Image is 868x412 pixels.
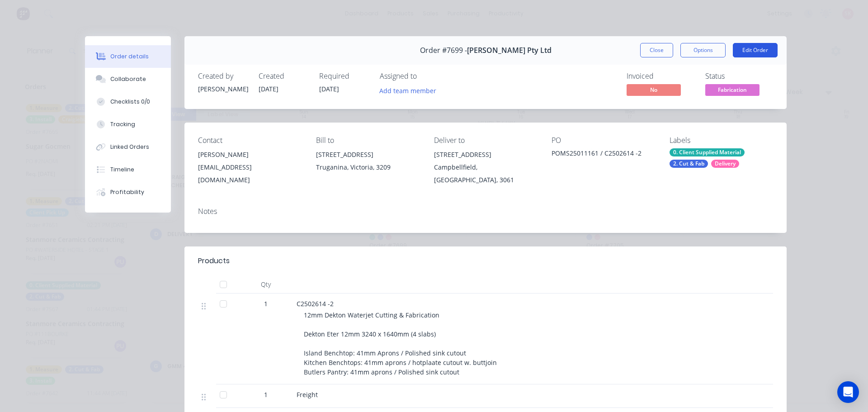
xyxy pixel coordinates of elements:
div: [PERSON_NAME] [198,84,248,94]
div: 0. Client Supplied Material [670,148,745,156]
div: Checklists 0/0 [110,98,150,106]
div: [PERSON_NAME][EMAIL_ADDRESS][DOMAIN_NAME] [198,148,302,186]
div: [EMAIL_ADDRESS][DOMAIN_NAME] [198,161,302,186]
div: Created [259,72,308,81]
span: Fabrication [705,84,759,95]
div: Required [319,72,369,81]
div: Delivery [711,160,739,168]
button: Options [680,43,726,57]
div: [STREET_ADDRESS]Truganina, Victoria, 3209 [316,148,420,177]
span: Freight [297,390,318,399]
span: [DATE] [319,85,339,93]
div: Timeline [110,166,134,174]
button: Fabrication [705,84,759,98]
div: [STREET_ADDRESS]Campbellfield, [GEOGRAPHIC_DATA], 3061 [434,148,538,186]
div: Created by [198,72,248,81]
span: [DATE] [259,85,278,93]
div: Linked Orders [110,143,149,151]
div: PO [552,136,655,145]
span: C2502614 -2 [297,299,334,308]
button: Tracking [85,113,171,136]
div: Qty [239,275,293,294]
div: [PERSON_NAME] [198,148,302,161]
span: 1 [264,299,268,308]
div: Invoiced [627,72,694,81]
button: Close [640,43,673,57]
div: [STREET_ADDRESS] [316,148,420,161]
div: Campbellfield, [GEOGRAPHIC_DATA], 3061 [434,161,538,186]
div: Profitability [110,188,144,196]
div: Products [198,256,230,266]
span: Order #7699 - [420,46,467,55]
div: Collaborate [110,75,146,83]
div: Tracking [110,120,135,128]
button: Timeline [85,158,171,181]
button: Checklists 0/0 [85,90,171,113]
span: [PERSON_NAME] Pty Ltd [467,46,552,55]
div: Open Intercom Messenger [837,381,859,403]
button: Collaborate [85,68,171,90]
button: Edit Order [733,43,778,57]
span: 12mm Dekton Waterjet Cutting & Fabrication Dekton Eter 12mm 3240 x 1640mm (4 slabs) Island Bencht... [304,311,499,376]
button: Add team member [380,84,441,96]
button: Add team member [375,84,441,96]
div: Assigned to [380,72,470,81]
button: Linked Orders [85,136,171,158]
div: Contact [198,136,302,145]
div: Order details [110,52,149,61]
span: No [627,84,681,95]
span: 1 [264,390,268,399]
div: POMS25011161 / C2502614 -2 [552,148,655,161]
div: Labels [670,136,773,145]
button: Order details [85,45,171,68]
div: Truganina, Victoria, 3209 [316,161,420,174]
div: Deliver to [434,136,538,145]
div: 2. Cut & Fab [670,160,708,168]
div: Status [705,72,773,81]
button: Profitability [85,181,171,204]
div: [STREET_ADDRESS] [434,148,538,161]
div: Bill to [316,136,420,145]
div: Notes [198,207,773,216]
